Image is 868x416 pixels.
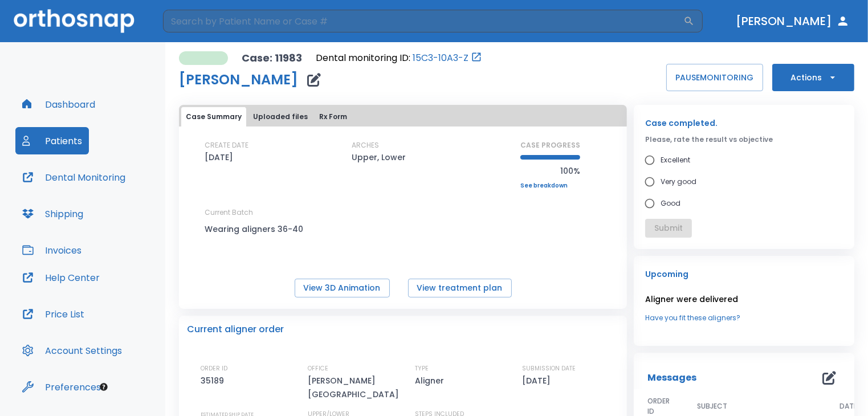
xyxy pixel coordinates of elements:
p: Wearing aligners 36-40 [205,222,307,236]
p: Messages [647,371,696,385]
button: View 3D Animation [295,279,390,297]
button: Preferences [15,373,108,401]
span: Very good [661,175,696,189]
p: [PERSON_NAME][GEOGRAPHIC_DATA] [308,374,405,401]
p: 35189 [201,374,228,388]
div: Open patient in dental monitoring portal [316,51,482,65]
p: Aligner [415,374,448,388]
span: Excellent [661,153,690,167]
p: ORDER ID [201,364,227,374]
p: Case: 11983 [242,51,302,65]
a: See breakdown [520,182,580,189]
p: CREATE DATE [205,140,248,150]
button: Uploaded files [248,107,312,127]
p: [DATE] [205,150,233,164]
h1: [PERSON_NAME] [179,73,298,87]
p: [DATE] [522,374,555,388]
p: Dental monitoring ID: [316,51,410,65]
div: Tooltip anchor [99,382,109,392]
p: TYPE [415,364,429,374]
p: Current aligner order [187,323,284,336]
button: Patients [15,127,89,154]
button: Shipping [15,200,90,227]
button: [PERSON_NAME] [731,11,854,31]
p: CASE PROGRESS [520,140,580,150]
button: Dashboard [15,91,102,118]
button: View treatment plan [408,279,512,297]
p: Upper, Lower [352,150,406,164]
button: Account Settings [15,337,129,364]
button: Actions [772,64,854,91]
p: 100% [520,164,580,178]
button: Help Center [15,264,107,291]
p: Please, rate the result vs objective [645,134,843,145]
button: Case Summary [181,107,246,127]
img: Orthosnap [14,9,135,32]
p: Current Batch [205,207,307,218]
p: OFFICE [308,364,328,374]
input: Search by Patient Name or Case # [163,10,683,32]
span: DATE [840,401,857,411]
button: Invoices [15,236,88,264]
span: SUBJECT [697,401,727,411]
button: Dental Monitoring [15,164,132,191]
a: 15C3-10A3-Z [413,51,468,65]
button: Price List [15,300,91,328]
span: Good [661,197,680,210]
p: Case completed. [645,116,843,130]
p: ARCHES [352,140,379,150]
p: SUBMISSION DATE [522,364,576,374]
div: tabs [181,107,625,127]
button: PAUSEMONITORING [666,64,763,91]
p: Upcoming [645,267,843,281]
p: Aligner were delivered [645,292,843,306]
a: Have you fit these aligners? [645,313,843,323]
button: Rx Form [315,107,352,127]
